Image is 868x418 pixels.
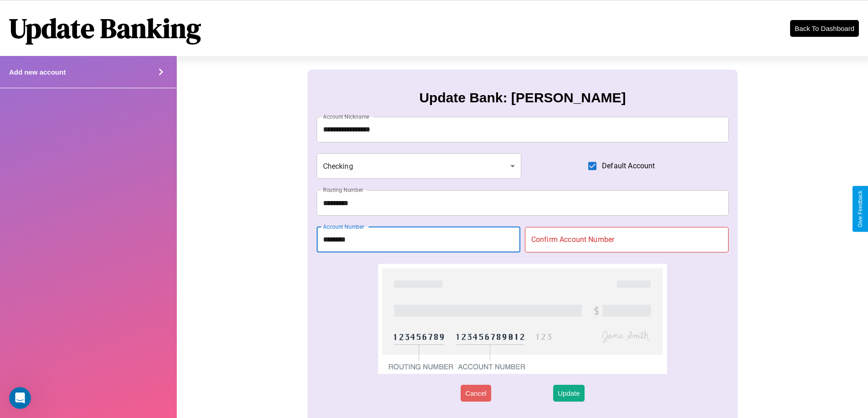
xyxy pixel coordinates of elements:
span: Default Account [602,161,655,171]
button: Back To Dashboard [790,20,859,37]
label: Routing Number [323,186,363,194]
label: Account Nickname [323,113,370,121]
h4: Add new account [9,68,66,76]
button: Update [553,385,584,402]
iframe: Intercom live chat [9,387,31,409]
h3: Update Bank: [PERSON_NAME] [419,90,626,106]
button: Cancel [461,385,491,402]
div: Checking [317,153,522,179]
label: Account Number [323,223,364,231]
h1: Update Banking [9,10,201,47]
div: Give Feedback [857,191,863,227]
img: check [378,264,667,374]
